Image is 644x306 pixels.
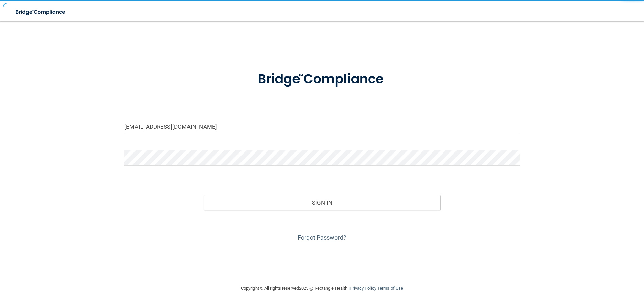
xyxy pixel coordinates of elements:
div: Copyright © All rights reserved 2025 @ Rectangle Health | | [200,277,444,299]
a: Terms of Use [377,286,403,291]
img: bridge_compliance_login_screen.278c3ca4.svg [10,5,72,19]
a: Forgot Password? [298,234,346,241]
a: Privacy Policy [350,286,376,291]
button: Sign In [204,195,441,210]
img: bridge_compliance_login_screen.278c3ca4.svg [244,62,400,97]
input: Email [124,119,520,134]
